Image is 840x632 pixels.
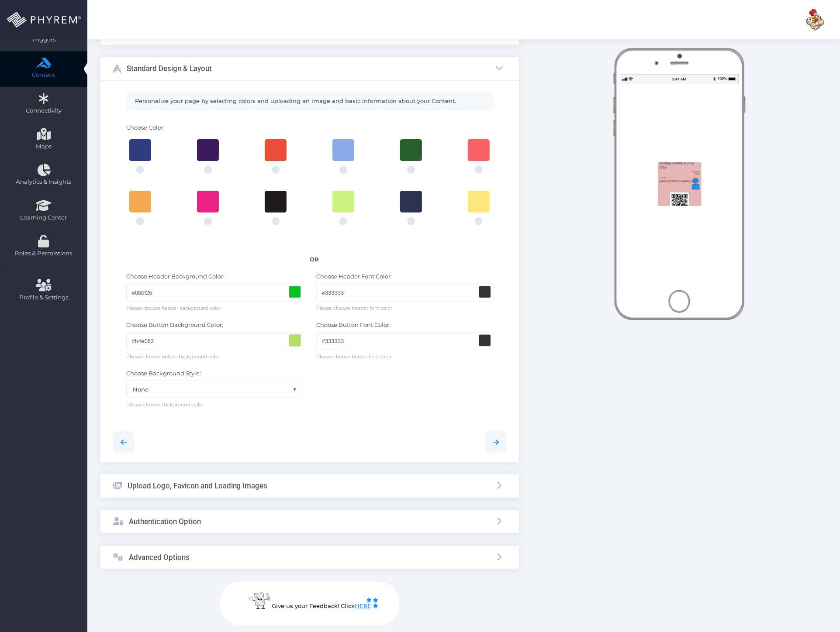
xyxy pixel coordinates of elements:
[126,92,493,111] div: Personalize your page by selecting colors and uploading an image and basic information about your...
[316,302,392,312] span: Please choose header font color
[126,398,202,409] span: Please choose background style
[272,603,371,610] span: Give us your Feedback! Click
[316,321,391,330] label: Choose Button Font Color:
[129,553,190,562] h3: Advanced Options
[126,381,303,398] span: None
[6,35,82,44] span: Triggers
[129,517,201,526] h3: Authentication Option
[126,124,165,132] label: Choose Color:
[310,255,319,264] strong: OR
[6,178,82,186] span: Analytics & Insights
[355,603,371,610] a: HERE
[316,272,392,281] label: Choose Header Font Color:
[316,350,391,361] span: Please choose button font color
[126,302,221,312] span: Please choose header background color
[6,106,82,115] span: Connectivity
[126,321,223,330] label: Choose Button Background Color:
[128,481,268,490] h3: Upload Logo, Favicon and Loading Images
[126,350,220,361] span: Please choose button background color
[6,71,82,79] span: Content
[127,64,212,73] h3: Standard Design & Layout
[19,293,68,302] span: Profile & Settings
[127,381,303,398] span: None
[6,249,82,258] span: Roles & Permissions
[126,272,225,281] label: Choose Header Background Color:
[6,213,82,222] span: Learning Center
[126,369,201,378] label: Choose Background Style:
[36,142,52,151] span: Maps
